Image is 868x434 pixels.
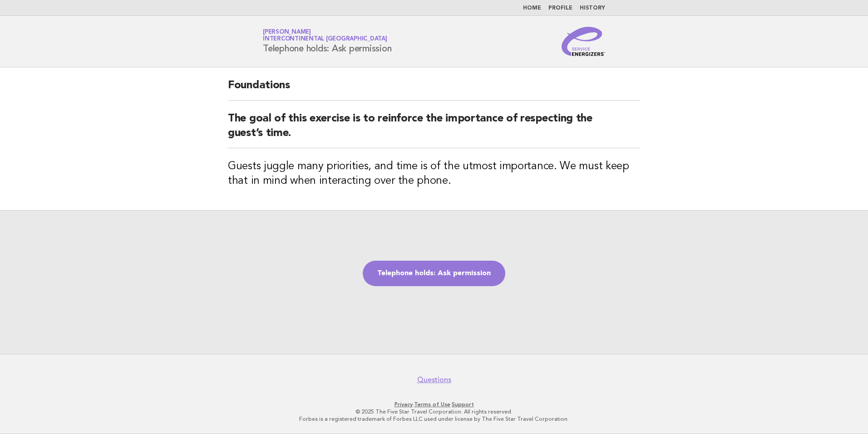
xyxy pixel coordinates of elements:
[580,5,605,11] a: History
[395,401,413,408] a: Privacy
[263,29,387,42] a: [PERSON_NAME]InterContinental [GEOGRAPHIC_DATA]
[156,401,712,408] p: · ·
[228,78,640,101] h2: Foundations
[548,5,572,11] a: Profile
[363,261,505,286] a: Telephone holds: Ask permission
[417,375,451,384] a: Questions
[156,408,712,415] p: © 2025 The Five Star Travel Corporation. All rights reserved.
[228,159,640,188] h3: Guests juggle many priorities, and time is of the utmost importance. We must keep that in mind wh...
[156,415,712,423] p: Forbes is a registered trademark of Forbes LLC used under license by The Five Star Travel Corpora...
[452,401,474,408] a: Support
[263,30,391,53] h1: Telephone holds: Ask permission
[263,36,387,42] span: InterContinental [GEOGRAPHIC_DATA]
[414,401,450,408] a: Terms of Use
[523,5,541,11] a: Home
[562,27,605,56] img: Service Energizers
[228,111,640,148] h2: The goal of this exercise is to reinforce the importance of respecting the guest’s time.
